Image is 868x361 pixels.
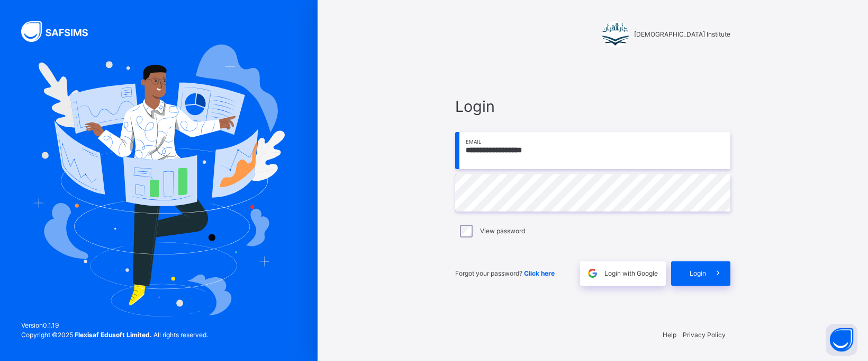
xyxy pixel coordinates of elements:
[75,331,152,339] strong: Flexisaf Edusoft Limited.
[604,269,658,278] span: Login with Google
[683,331,726,339] a: Privacy Policy
[455,95,730,118] span: Login
[524,269,555,277] a: Click here
[455,269,555,277] span: Forgot your password?
[634,30,730,39] span: [DEMOGRAPHIC_DATA] Institute
[586,267,599,279] img: google.396cfc9801f0270233282035f929180a.svg
[663,331,676,339] a: Help
[690,269,706,278] span: Login
[21,331,208,339] span: Copyright © 2025 All rights reserved.
[21,321,208,330] span: Version 0.1.19
[480,226,525,236] label: View password
[826,324,857,356] button: Open asap
[33,45,285,316] img: Hero Image
[21,21,101,42] img: SAFSIMS Logo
